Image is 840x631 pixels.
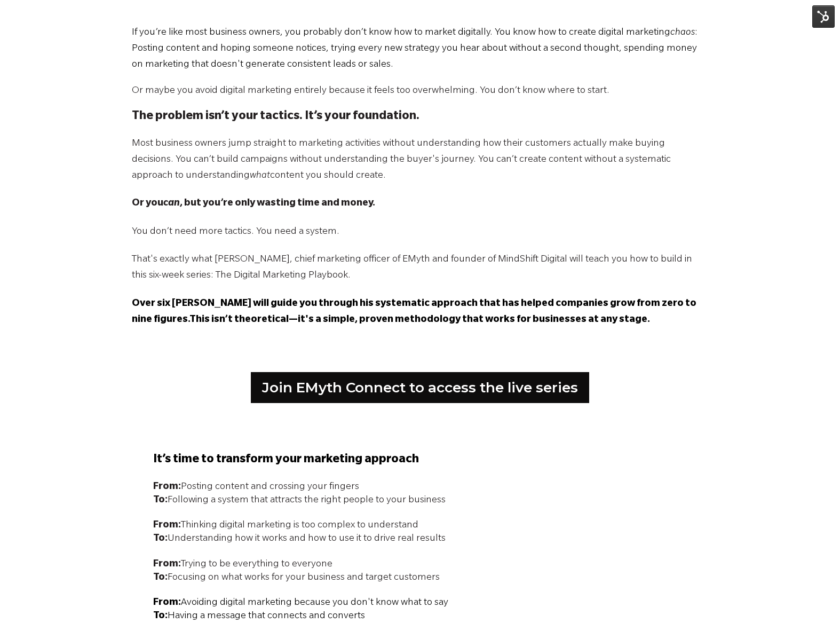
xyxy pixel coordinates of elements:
[28,28,117,36] div: Domain: [DOMAIN_NAME]
[153,454,419,467] span: It’s time to transform your marketing approach
[153,559,181,570] strong: From:
[153,534,446,545] span: Understanding how it works and how to use it to drive real results
[153,598,181,609] span: From:
[153,573,440,583] span: Focusing on what works for your business and target customers
[132,86,609,97] span: Or maybe you avoid digital marketing entirely because it feels too overwhelming. You don’t know w...
[153,482,359,493] span: Posting content and crossing your fingers
[250,171,270,182] em: what
[787,580,840,631] iframe: Chat Widget
[168,611,365,622] span: Having a message that connects and converts
[118,63,180,70] div: Keywords by Traffic
[132,224,708,240] p: You don’t need more tactics. You need a system.
[153,495,168,506] strong: To:
[163,199,180,209] em: can
[132,199,163,209] strong: Or you
[251,372,589,403] a: Join EMyth Connect to access the live series
[132,111,419,123] strong: The problem isn’t your tactics. It’s your foundation.
[180,199,375,209] strong: , but you’re only wasting time and money.
[670,28,695,38] span: chaos
[189,315,650,326] span: This isn’t theoretical—it's a simple, proven methodology that works for businesses at any stage.
[153,482,181,493] strong: From:
[153,495,446,506] span: Following a system that attracts the right people to your business
[132,28,698,70] span: : Posting content and hoping someone notices, trying every new strategy you hear about without a ...
[181,598,448,609] span: Avoiding digital marketing because you don't know what to say
[153,573,168,583] strong: To:
[153,534,168,545] strong: To:
[132,299,696,326] span: Over six [PERSON_NAME] will guide you through his systematic approach that has helped companies g...
[106,62,115,70] img: tab_keywords_by_traffic_grey.svg
[153,559,332,570] span: Trying to be everything to everyone
[132,28,670,38] span: If you’re like most business owners, you probably don’t know how to market digitally. You know ho...
[132,136,708,184] p: Most business owners jump straight to marketing activities without understanding how their custom...
[153,611,168,622] span: To:
[153,520,181,531] strong: From:
[29,62,37,70] img: tab_domain_overview_orange.svg
[812,5,835,28] img: HubSpot Tools Menu Toggle
[41,63,96,70] div: Domain Overview
[132,252,708,284] p: That's exactly what [PERSON_NAME], chief marketing officer of EMyth and founder of MindShift Digi...
[153,520,418,531] span: Thinking digital marketing is too complex to understand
